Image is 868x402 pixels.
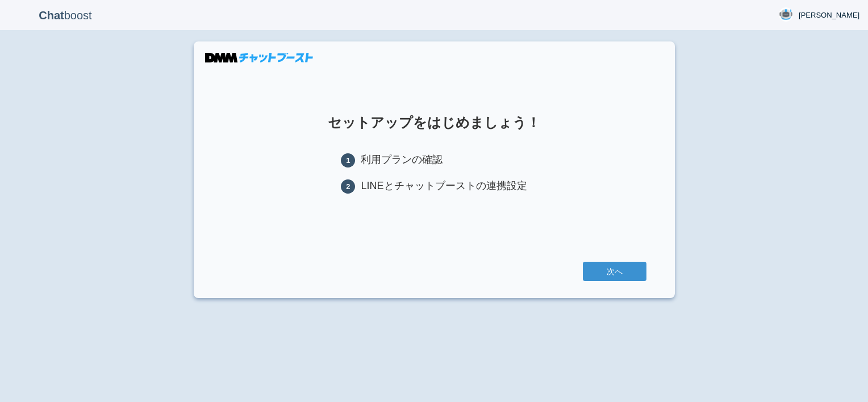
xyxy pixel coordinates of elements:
a: 次へ [583,262,646,281]
img: User Image [779,7,793,22]
span: [PERSON_NAME] [799,10,859,21]
span: 2 [341,179,355,194]
li: LINEとチャットブーストの連携設定 [341,179,527,194]
h1: セットアップをはじめましょう！ [222,115,646,130]
p: boost [9,1,122,30]
span: 1 [341,153,355,167]
img: DMMチャットブースト [205,53,313,62]
li: 利用プランの確認 [341,153,527,167]
b: Chat [39,9,64,22]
